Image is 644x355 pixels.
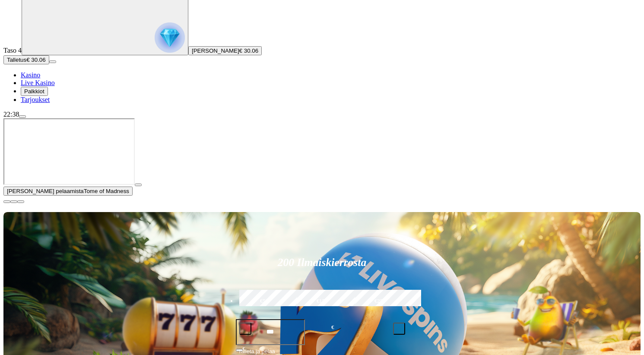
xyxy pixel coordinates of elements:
[21,96,50,103] a: Tarjoukset
[3,187,133,196] button: [PERSON_NAME] pelaamistaTome of Madness
[21,87,48,96] button: Palkkiot
[21,79,55,86] a: Live Kasino
[237,288,292,314] label: €50
[295,288,349,314] label: €150
[239,323,251,335] button: minus icon
[155,22,185,53] img: reward progress
[135,184,142,186] button: play icon
[10,200,17,203] button: chevron-down icon
[331,323,334,332] span: €
[188,46,262,55] button: [PERSON_NAME]€ 30.06
[3,55,49,64] button: Talletusplus icon€ 30.06
[3,200,10,203] button: close icon
[243,346,245,351] span: €
[24,88,44,95] span: Palkkiot
[192,48,239,54] span: [PERSON_NAME]
[3,71,641,104] nav: Main menu
[17,200,24,203] button: fullscreen icon
[3,118,135,185] iframe: Tome of Madness
[49,60,56,63] button: menu
[19,115,26,118] button: menu
[3,47,22,54] span: Taso 4
[7,57,26,63] span: Talletus
[7,188,84,194] span: [PERSON_NAME] pelaamista
[239,48,258,54] span: € 30.06
[84,188,129,194] span: Tome of Madness
[26,57,45,63] span: € 30.06
[353,288,407,314] label: €250
[393,323,405,335] button: plus icon
[3,111,19,118] span: 22:38
[21,71,40,79] a: Kasino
